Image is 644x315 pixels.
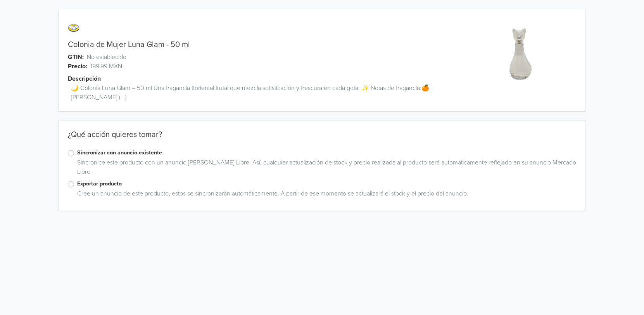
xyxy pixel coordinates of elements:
[59,130,585,149] div: ¿Qué acción quieres tomar?
[68,40,190,49] a: Colonia de Mujer Luna Glam - 50 ml
[490,25,549,83] img: product_image
[74,158,576,180] div: Sincronice este producto con un anuncio [PERSON_NAME] Libre. Así, cualquier actualización de stoc...
[77,180,576,188] label: Exportar producto
[71,83,463,102] span: 🌙 Colonia Luna Glam – 50 ml Una fragancia floriental frutal que mezcla sofisticación y frescura e...
[68,74,101,83] span: Descripción
[87,52,126,62] span: No establecido
[77,149,576,157] label: Sincronizar con anuncio existente
[68,52,84,62] span: GTIN:
[68,62,87,71] span: Precio:
[74,189,576,201] div: Cree un anuncio de este producto, estos se sincronizarán automáticamente. A partir de ese momento...
[90,62,122,71] span: 199.99 MXN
